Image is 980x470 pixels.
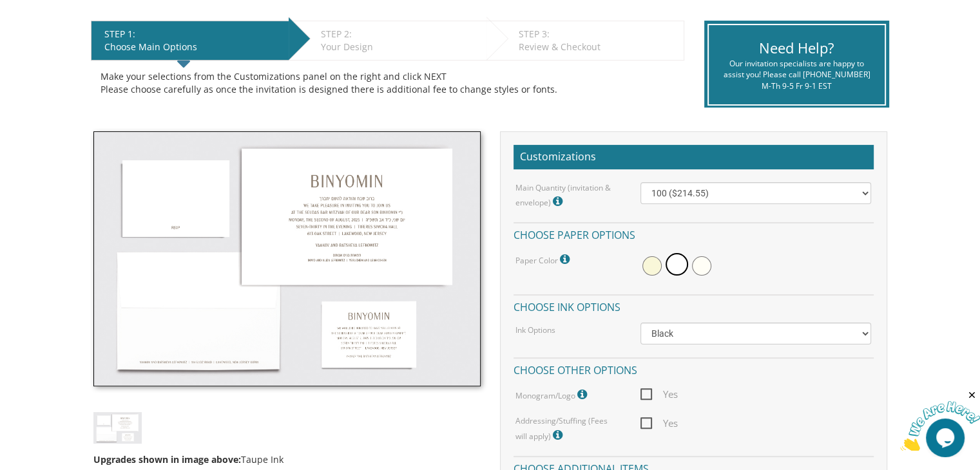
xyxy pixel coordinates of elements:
label: Addressing/Stuffing (Fees will apply) [515,415,621,443]
span: Yes [640,386,678,402]
iframe: chat widget [900,390,980,451]
label: Monogram/Logo [515,386,590,403]
img: bminv-thumb-20.jpg [93,412,142,444]
div: Choose Main Options [104,41,282,53]
label: Main Quantity (invitation & envelope) [515,182,621,210]
div: Our invitation specialists are happy to assist you! Please call [PHONE_NUMBER] M-Th 9-5 Fr 9-1 EST [718,58,875,91]
div: Your Design [321,41,480,53]
div: STEP 1: [104,28,282,41]
label: Paper Color [515,251,573,268]
div: STEP 2: [321,28,480,41]
span: Upgrades shown in image above: [93,453,241,465]
img: bminv-thumb-20.jpg [93,131,481,386]
div: Make your selections from the Customizations panel on the right and click NEXT Please choose care... [101,70,675,96]
div: Need Help? [718,38,875,58]
h4: Choose ink options [514,294,874,317]
div: STEP 3: [519,28,677,41]
h4: Choose paper options [514,222,874,245]
h4: Choose other options [514,357,874,380]
span: Yes [640,415,678,431]
div: Review & Checkout [519,41,677,53]
h2: Customizations [514,145,874,169]
label: Ink Options [515,324,555,335]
